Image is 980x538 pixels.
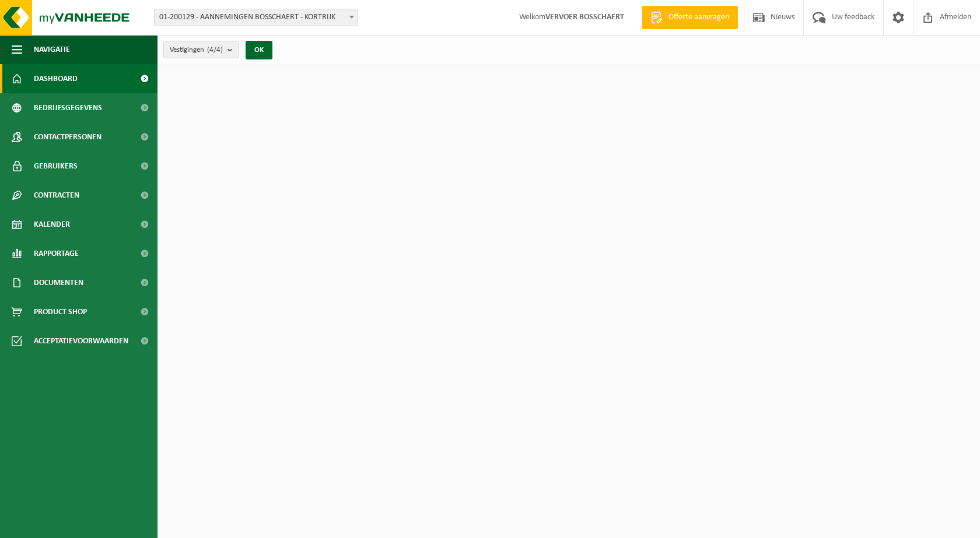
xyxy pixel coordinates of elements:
count: (4/4) [207,46,223,54]
span: Contactpersonen [34,122,101,152]
span: Vestigingen [170,41,223,59]
span: Kalender [34,210,70,239]
span: Product Shop [34,297,87,326]
a: Offerte aanvragen [642,6,738,29]
span: Gebruikers [34,152,78,181]
button: OK [246,41,272,59]
span: Bedrijfsgegevens [34,93,102,122]
button: Vestigingen(4/4) [163,41,239,58]
span: 01-200129 - AANNEMINGEN BOSSCHAERT - KORTRIJK [154,9,358,26]
span: 01-200129 - AANNEMINGEN BOSSCHAERT - KORTRIJK [155,9,358,26]
span: Dashboard [34,64,78,93]
span: Contracten [34,181,79,210]
span: Navigatie [34,35,70,64]
span: Offerte aanvragen [666,12,732,23]
span: Acceptatievoorwaarden [34,326,128,356]
strong: VERVOER BOSSCHAERT [545,13,624,22]
span: Documenten [34,268,83,297]
span: Rapportage [34,239,79,268]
